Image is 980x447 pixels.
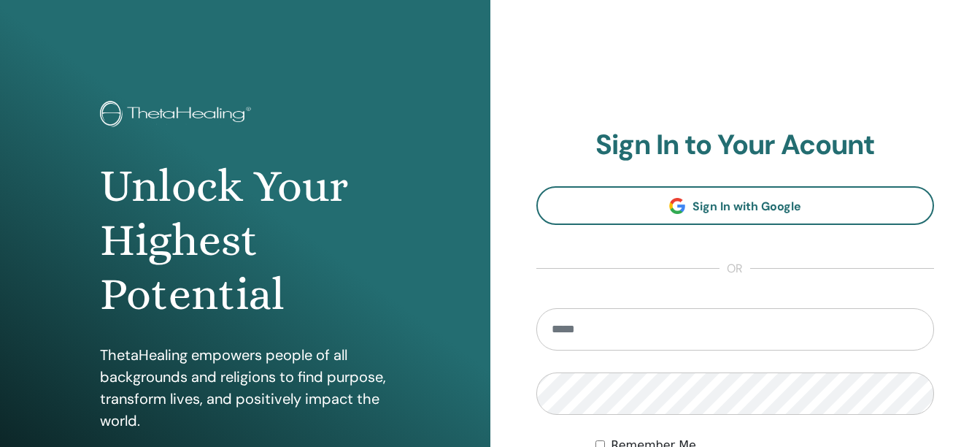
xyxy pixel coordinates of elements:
h1: Unlock Your Highest Potential [100,159,390,322]
a: Sign In with Google [536,186,935,225]
h2: Sign In to Your Acount [536,129,935,162]
span: Sign In with Google [692,199,801,214]
p: ThetaHealing empowers people of all backgrounds and religions to find purpose, transform lives, a... [100,344,390,432]
span: or [719,260,750,278]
